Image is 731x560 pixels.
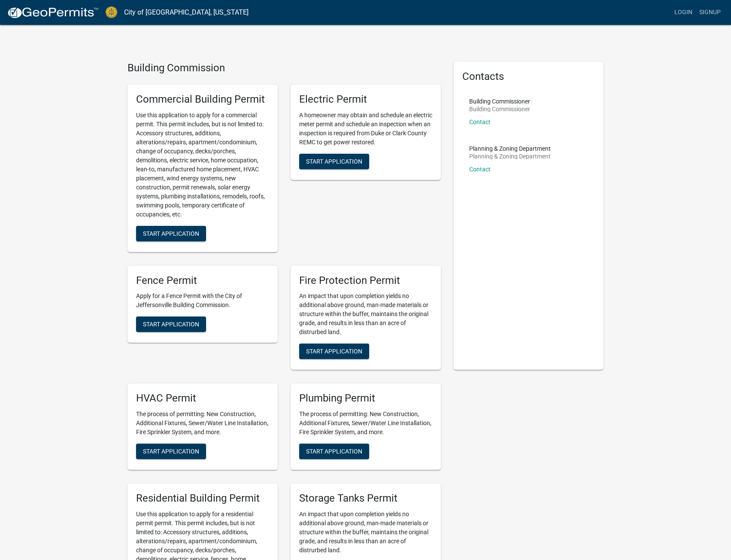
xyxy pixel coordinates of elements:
p: An impact that upon completion yields no additional above ground, man-made materials or structure... [299,510,432,555]
p: Building Commissioner [469,98,530,104]
span: Start Application [306,158,362,164]
h5: Electric Permit [299,93,432,106]
img: City of Jeffersonville, Indiana [106,6,117,18]
button: Start Application [136,226,206,241]
button: Start Application [299,154,369,169]
span: Start Application [143,448,199,455]
a: Signup [696,4,724,21]
button: Start Application [299,344,369,359]
p: The process of permitting: New Construction, Additional Fixtures, Sewer/Water Line Installation, ... [299,410,432,437]
button: Start Application [299,444,369,459]
h5: Fence Permit [136,274,269,287]
h5: Residential Building Permit [136,492,269,505]
span: Start Application [143,230,199,237]
h5: Plumbing Permit [299,392,432,405]
p: Apply for a Fence Permit with the City of Jeffersonville Building Commission. [136,292,269,310]
h5: Storage Tanks Permit [299,492,432,505]
h4: Building Commission [127,62,441,74]
h5: HVAC Permit [136,392,269,405]
p: Planning & Zoning Department [469,153,551,159]
p: Building Commissioner [469,106,530,112]
button: Start Application [136,317,206,332]
h5: Fire Protection Permit [299,274,432,287]
p: Use this application to apply for a commercial permit. This permit includes, but is not limited t... [136,111,269,219]
a: Contact [469,166,491,173]
p: The process of permitting: New Construction, Additional Fixtures, Sewer/Water Line Installation, ... [136,410,269,437]
a: City of [GEOGRAPHIC_DATA], [US_STATE] [124,5,249,20]
p: Planning & Zoning Department [469,146,551,152]
p: An impact that upon completion yields no additional above ground, man-made materials or structure... [299,292,432,337]
span: Start Application [143,321,199,328]
a: Login [671,4,696,21]
h5: Commercial Building Permit [136,93,269,106]
a: Contact [469,119,491,125]
p: A homeowner may obtain and schedule an electric meter permit and schedule an inspection when an i... [299,111,432,147]
span: Start Application [306,448,362,455]
span: Start Application [306,348,362,355]
h5: Contacts [462,70,595,83]
button: Start Application [136,444,206,459]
